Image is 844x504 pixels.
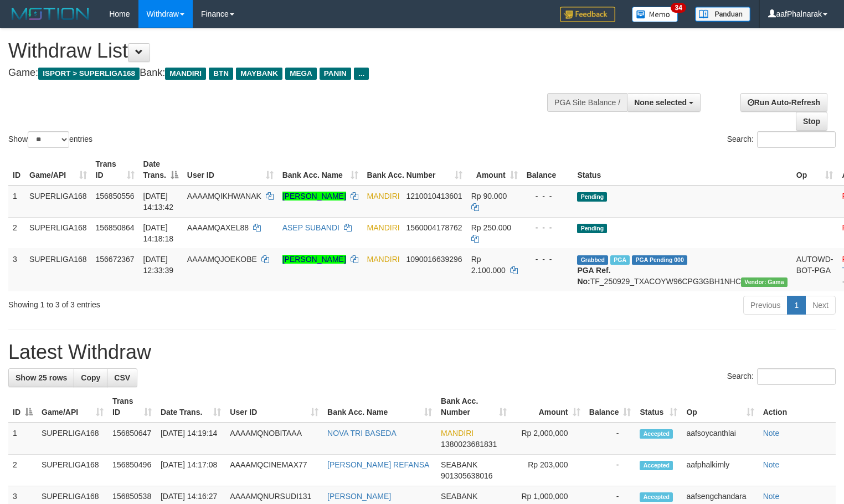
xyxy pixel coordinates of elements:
[28,131,69,148] select: Showentries
[511,391,584,423] th: Amount: activate to sort column ascending
[682,391,758,423] th: Op: activate to sort column ascending
[511,455,584,486] td: Rp 203,000
[236,68,282,80] span: MAYBANK
[471,255,506,275] span: Rp 2.100.000
[108,391,156,423] th: Trans ID: activate to sort column ascending
[522,154,573,186] th: Balance
[37,391,108,423] th: Game/API: activate to sort column ascending
[225,391,323,423] th: User ID: activate to sort column ascending
[320,68,351,80] span: PANIN
[787,296,806,315] a: 1
[640,461,673,470] span: Accepted
[96,223,135,232] span: 156850864
[38,68,140,80] span: ISPORT > SUPERLIGA168
[8,68,552,79] h4: Game: Bank:
[282,255,346,264] a: [PERSON_NAME]
[632,7,678,22] img: Button%20Memo.svg
[74,368,107,387] a: Copy
[682,455,758,486] td: aafphalkimly
[139,154,183,186] th: Date Trans.: activate to sort column descending
[143,255,174,275] span: [DATE] 12:33:39
[327,429,397,438] a: NOVA TRI BASEDA
[573,249,791,291] td: TF_250929_TXACOYW96CPG3GBH1NHC
[757,131,836,148] input: Search:
[367,255,400,264] span: MANDIRI
[81,373,100,382] span: Copy
[225,423,323,455] td: AAAAMQNOBITAAA
[640,492,673,502] span: Accepted
[25,154,91,186] th: Game/API: activate to sort column ascending
[441,460,477,469] span: SEABANK
[278,154,363,186] th: Bank Acc. Name: activate to sort column ascending
[8,423,37,455] td: 1
[367,223,400,232] span: MANDIRI
[143,192,174,212] span: [DATE] 14:13:42
[467,154,522,186] th: Amount: activate to sort column ascending
[441,429,474,438] span: MANDIRI
[471,192,507,200] span: Rp 90.000
[727,368,836,385] label: Search:
[327,460,429,469] a: [PERSON_NAME] REFANSA
[323,391,436,423] th: Bank Acc. Name: activate to sort column ascending
[577,224,607,233] span: Pending
[114,373,130,382] span: CSV
[585,391,636,423] th: Balance: activate to sort column ascending
[759,391,836,423] th: Action
[363,154,467,186] th: Bank Acc. Number: activate to sort column ascending
[25,249,91,291] td: SUPERLIGA168
[441,440,497,449] span: Copy 1380023681831 to clipboard
[108,455,156,486] td: 156850496
[763,460,780,469] a: Note
[8,154,25,186] th: ID
[282,192,346,200] a: [PERSON_NAME]
[682,423,758,455] td: aafsoycanthlai
[91,154,139,186] th: Trans ID: activate to sort column ascending
[187,223,249,232] span: AAAAMQAXEL88
[577,255,608,265] span: Grabbed
[225,455,323,486] td: AAAAMQCINEMAX77
[743,296,788,315] a: Previous
[610,255,630,265] span: Marked by aafsengchandara
[740,93,827,112] a: Run Auto-Refresh
[107,368,137,387] a: CSV
[627,93,701,112] button: None selected
[577,192,607,202] span: Pending
[96,255,135,264] span: 156672367
[327,492,391,501] a: [PERSON_NAME]
[156,423,225,455] td: [DATE] 14:19:14
[577,266,610,286] b: PGA Ref. No:
[8,186,25,218] td: 1
[8,455,37,486] td: 2
[8,217,25,249] td: 2
[763,492,780,501] a: Note
[25,217,91,249] td: SUPERLIGA168
[25,186,91,218] td: SUPERLIGA168
[527,191,569,202] div: - - -
[763,429,780,438] a: Note
[805,296,836,315] a: Next
[165,68,206,80] span: MANDIRI
[792,154,838,186] th: Op: activate to sort column ascending
[8,295,343,310] div: Showing 1 to 3 of 3 entries
[367,192,400,200] span: MANDIRI
[8,249,25,291] td: 3
[156,391,225,423] th: Date Trans.: activate to sort column ascending
[285,68,317,80] span: MEGA
[527,222,569,233] div: - - -
[436,391,511,423] th: Bank Acc. Number: activate to sort column ascending
[187,192,261,200] span: AAAAMQIKHWANAK
[671,3,686,13] span: 34
[695,7,750,22] img: panduan.png
[741,277,788,287] span: Vendor URL: https://trx31.1velocity.biz
[8,40,552,62] h1: Withdraw List
[406,255,462,264] span: Copy 1090016639296 to clipboard
[547,93,627,112] div: PGA Site Balance /
[354,68,369,80] span: ...
[635,391,682,423] th: Status: activate to sort column ascending
[108,423,156,455] td: 156850647
[8,368,74,387] a: Show 25 rows
[632,255,687,265] span: PGA Pending
[585,423,636,455] td: -
[37,455,108,486] td: SUPERLIGA168
[282,223,339,232] a: ASEP SUBANDI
